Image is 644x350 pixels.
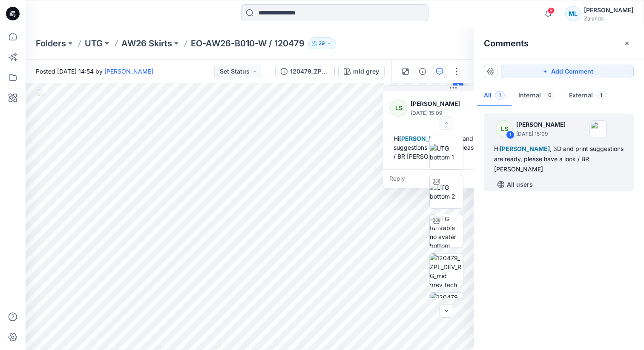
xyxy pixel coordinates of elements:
span: 9 [548,7,555,14]
div: mid grey [353,67,379,76]
span: 1 [495,91,505,100]
button: Details [416,65,429,78]
div: 120479_ZPL_DEV [290,67,329,76]
p: [DATE] 15:09 [411,109,480,117]
div: [PERSON_NAME] [584,5,633,15]
a: Folders [36,37,66,49]
img: UTG bottom 1 [430,144,463,162]
img: 120479_ZPL_DEV_RG_mid grey_mc [430,293,463,326]
img: UTG bottom 2 [430,183,463,201]
span: 1 [596,91,606,100]
div: ML [565,6,581,21]
span: [PERSON_NAME] [500,145,550,152]
div: Hi , 3D and print suggestions are ready, please have a look / BR [PERSON_NAME] [390,131,516,164]
button: mid grey [338,65,385,78]
div: Reply [383,169,523,188]
img: UTG turntable no avatar bottom [430,214,463,248]
button: All users [494,178,536,191]
span: 0 [544,91,555,100]
button: External [562,85,613,107]
div: Hi , 3D and print suggestions are ready, please have a look / BR [PERSON_NAME] [494,144,624,174]
a: UTG [85,37,103,49]
p: 29 [319,39,325,48]
p: All users [507,179,533,190]
button: Add Comment [501,65,634,78]
h2: Comments [484,38,529,48]
span: Posted [DATE] 14:54 by [36,67,153,76]
button: All [477,85,512,107]
a: AW26 Skirts [121,37,172,49]
p: EO-AW26-B010-W / 120479 [191,37,305,49]
div: Zalando [584,15,633,22]
img: 120479_ZPL_DEV_RG_mid grey_tech [430,253,463,287]
div: LS [496,120,513,137]
span: [PERSON_NAME] [399,135,449,142]
p: [DATE] 15:09 [516,130,566,138]
p: [PERSON_NAME] [516,120,566,130]
div: 1 [506,131,515,139]
a: [PERSON_NAME] [104,68,153,75]
p: [PERSON_NAME] [411,99,480,109]
button: Internal [512,85,562,107]
button: 29 [308,37,336,49]
div: LS [390,100,407,117]
button: 120479_ZPL_DEV [275,65,335,78]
